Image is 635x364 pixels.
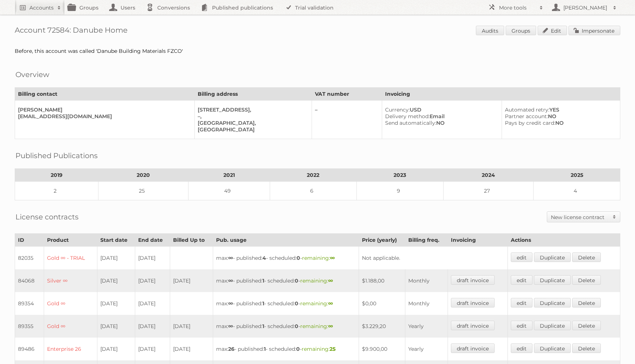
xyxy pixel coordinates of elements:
[135,338,170,360] td: [DATE]
[505,113,548,120] span: Partner account:
[213,338,359,360] td: max: - published: - scheduled: -
[15,69,49,80] h2: Overview
[405,234,448,247] th: Billing freq.
[534,298,571,307] a: Duplicate
[98,182,188,200] td: 25
[359,247,508,270] td: Not applicable.
[511,343,532,353] a: edit
[572,275,601,285] a: Delete
[300,300,333,307] span: remaining:
[97,292,135,315] td: [DATE]
[228,277,233,284] strong: ∞
[44,247,97,270] td: Gold ∞ - TRIAL
[15,269,44,292] td: 84068
[213,247,359,270] td: max: - published: - scheduled: -
[44,315,97,338] td: Gold ∞
[312,88,382,101] th: VAT number
[188,182,270,200] td: 49
[451,275,495,285] a: draft invoice
[15,48,620,54] div: Before, this account was called 'Danube Building Materials FZCO'
[264,346,266,352] strong: 1
[609,212,620,222] span: Toggle
[534,275,571,285] a: Duplicate
[213,292,359,315] td: max: - published: - scheduled: -
[534,252,571,262] a: Duplicate
[97,338,135,360] td: [DATE]
[405,269,448,292] td: Monthly
[97,247,135,270] td: [DATE]
[29,4,54,11] h2: Accounts
[385,106,496,113] div: USD
[405,315,448,338] td: Yearly
[15,315,44,338] td: 89355
[18,106,189,113] div: [PERSON_NAME]
[228,323,233,330] strong: ∞
[328,277,333,284] strong: ∞
[356,182,443,200] td: 9
[572,343,601,353] a: Delete
[296,346,300,352] strong: 0
[15,88,195,101] th: Billing contact
[443,169,533,182] th: 2024
[262,277,264,284] strong: 1
[97,269,135,292] td: [DATE]
[213,315,359,338] td: max: - published: - scheduled: -
[405,292,448,315] td: Monthly
[534,343,571,353] a: Duplicate
[328,323,333,330] strong: ∞
[228,300,233,307] strong: ∞
[170,269,213,292] td: [DATE]
[295,323,298,330] strong: 0
[405,338,448,360] td: Yearly
[198,126,306,133] div: [GEOGRAPHIC_DATA]
[44,269,97,292] td: Silver ∞
[15,26,620,37] h1: Account 72584: Danube Home
[300,277,333,284] span: remaining:
[170,315,213,338] td: [DATE]
[302,255,335,261] span: remaining:
[451,343,495,353] a: draft invoice
[195,88,312,101] th: Billing address
[15,150,98,161] h2: Published Publications
[330,346,336,352] strong: 25
[262,300,264,307] strong: 1
[262,255,266,261] strong: 4
[198,120,306,126] div: [GEOGRAPHIC_DATA],
[476,26,504,35] a: Audits
[228,346,234,352] strong: 26
[15,247,44,270] td: 82035
[15,169,98,182] th: 2019
[538,26,567,35] a: Edit
[44,234,97,247] th: Product
[506,26,536,35] a: Groups
[511,298,532,307] a: edit
[359,338,405,360] td: $9.900,00
[135,269,170,292] td: [DATE]
[385,113,496,120] div: Email
[511,321,532,330] a: edit
[44,338,97,360] td: Enterprise 26
[135,234,170,247] th: End date
[300,323,333,330] span: remaining:
[551,214,609,221] h2: New license contract
[359,315,405,338] td: $3.229,20
[572,252,601,262] a: Delete
[382,88,620,101] th: Invoicing
[451,298,495,307] a: draft invoice
[170,338,213,360] td: [DATE]
[188,169,270,182] th: 2021
[572,298,601,307] a: Delete
[170,234,213,247] th: Billed Up to
[135,315,170,338] td: [DATE]
[15,211,79,222] h2: License contracts
[135,247,170,270] td: [DATE]
[270,169,356,182] th: 2022
[508,234,620,247] th: Actions
[15,338,44,360] td: 89486
[534,169,620,182] th: 2025
[356,169,443,182] th: 2023
[359,292,405,315] td: $0,00
[312,101,382,139] td: –
[534,182,620,200] td: 4
[385,106,410,113] span: Currency:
